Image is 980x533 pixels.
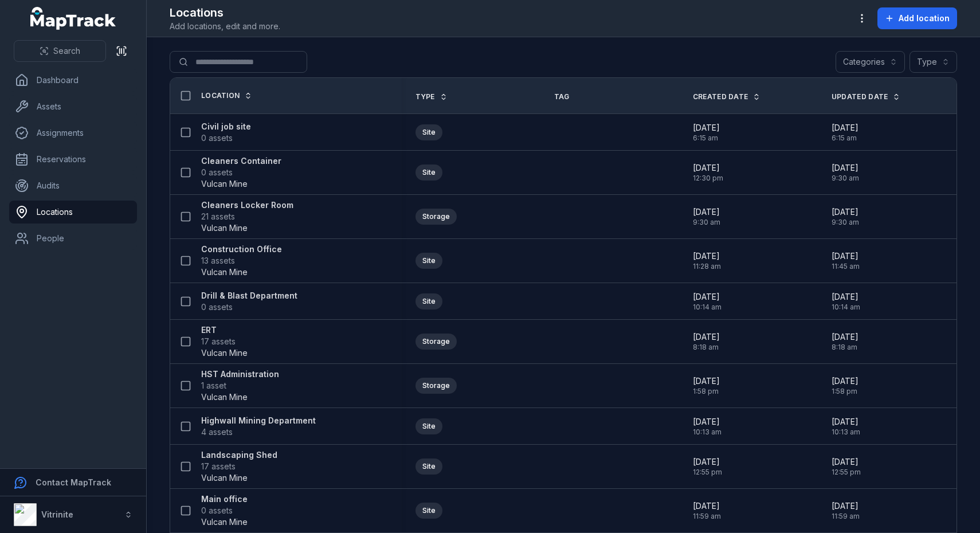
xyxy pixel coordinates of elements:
[201,199,293,211] strong: Cleaners Locker Room
[36,477,111,487] strong: Contact MapTrack
[832,331,859,343] span: [DATE]
[201,449,277,461] strong: Landscaping Shed
[415,503,442,519] div: Site
[9,227,137,250] a: People
[415,253,442,269] div: Site
[832,343,859,352] span: 8:18 am
[9,95,137,118] a: Assets
[693,174,723,183] span: 12:30 pm
[693,92,761,101] a: Created Date
[554,92,570,101] span: Tag
[201,155,281,167] strong: Cleaners Container
[201,505,233,516] span: 0 assets
[832,387,859,396] span: 1:58 pm
[832,122,859,143] time: 7/5/2025, 6:15:01 am
[201,222,248,234] span: Vulcan Mine
[415,164,442,181] div: Site
[693,456,722,477] time: 23/4/2025, 12:55:00 pm
[170,21,280,32] span: Add locations, edit and more.
[832,134,859,143] span: 6:15 am
[832,500,860,512] span: [DATE]
[9,201,137,224] a: Locations
[41,510,73,519] strong: Vitrinite
[693,331,720,352] time: 26/6/2025, 8:18:54 am
[9,122,137,144] a: Assignments
[693,92,748,101] span: Created Date
[832,206,859,227] time: 24/4/2025, 9:30:40 am
[415,92,435,101] span: Type
[201,290,297,313] a: Drill & Blast Department0 assets
[832,456,861,477] time: 23/4/2025, 12:55:00 pm
[877,7,957,29] button: Add location
[832,416,860,437] time: 10/9/2025, 10:13:55 am
[415,209,457,225] div: Storage
[201,380,226,391] span: 1 asset
[201,244,282,278] a: Construction Office13 assetsVulcan Mine
[832,500,860,521] time: 6/5/2025, 11:59:47 am
[201,121,251,132] strong: Civil job site
[201,255,235,266] span: 13 assets
[832,162,859,174] span: [DATE]
[693,500,721,521] time: 6/5/2025, 11:59:21 am
[832,375,859,396] time: 9/9/2025, 1:58:39 pm
[693,375,720,396] time: 9/9/2025, 1:58:39 pm
[201,91,240,100] span: Location
[693,303,722,312] span: 10:14 am
[693,206,720,218] span: [DATE]
[693,512,721,521] span: 11:59 am
[693,468,722,477] span: 12:55 pm
[201,155,281,190] a: Cleaners Container0 assetsVulcan Mine
[693,387,720,396] span: 1:58 pm
[30,7,116,30] a: MapTrack
[693,343,720,352] span: 8:18 am
[201,301,233,313] span: 0 assets
[201,426,233,438] span: 4 assets
[832,291,860,303] span: [DATE]
[201,290,297,301] strong: Drill & Blast Department
[201,493,248,505] strong: Main office
[415,124,442,140] div: Site
[415,334,457,350] div: Storage
[832,218,859,227] span: 9:30 am
[201,415,316,426] strong: Highwall Mining Department
[201,516,248,528] span: Vulcan Mine
[201,336,236,347] span: 17 assets
[832,92,901,101] a: Updated Date
[693,162,723,183] time: 23/4/2025, 12:30:51 pm
[201,415,316,438] a: Highwall Mining Department4 assets
[832,162,859,183] time: 24/4/2025, 9:30:48 am
[415,378,457,394] div: Storage
[415,418,442,434] div: Site
[14,40,106,62] button: Search
[899,13,950,24] span: Add location
[693,291,722,312] time: 10/9/2025, 10:14:17 am
[201,211,235,222] span: 21 assets
[836,51,905,73] button: Categories
[693,162,723,174] span: [DATE]
[201,167,233,178] span: 0 assets
[201,132,233,144] span: 0 assets
[201,266,248,278] span: Vulcan Mine
[832,303,860,312] span: 10:14 am
[201,178,248,190] span: Vulcan Mine
[693,250,721,271] time: 23/4/2025, 11:28:49 am
[693,218,720,227] span: 9:30 am
[415,293,442,309] div: Site
[201,347,248,359] span: Vulcan Mine
[832,468,861,477] span: 12:55 pm
[832,375,859,387] span: [DATE]
[201,91,252,100] a: Location
[832,331,859,352] time: 26/6/2025, 8:18:54 am
[201,449,277,484] a: Landscaping Shed17 assetsVulcan Mine
[832,92,888,101] span: Updated Date
[201,121,251,144] a: Civil job site0 assets
[693,375,720,387] span: [DATE]
[170,5,280,21] h2: Locations
[832,262,860,271] span: 11:45 am
[53,45,80,57] span: Search
[693,262,721,271] span: 11:28 am
[832,250,860,271] time: 6/5/2025, 11:45:50 am
[201,324,248,336] strong: ERT
[693,291,722,303] span: [DATE]
[693,416,722,428] span: [DATE]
